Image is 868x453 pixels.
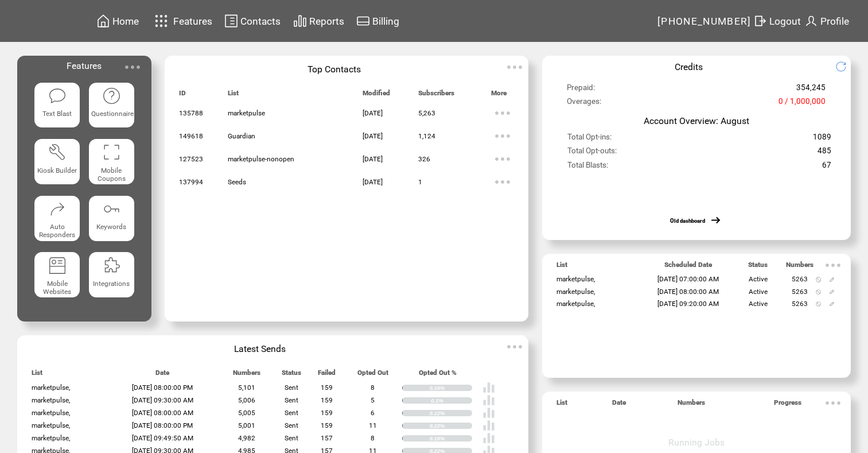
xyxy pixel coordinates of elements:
[612,398,626,412] span: Date
[179,155,203,163] span: 127523
[668,437,725,448] span: Running Jobs
[39,223,75,239] span: Auto Responders
[491,171,514,193] img: ellypsis.svg
[779,97,826,111] span: 0 / 1,000,000
[89,139,134,187] a: Mobile Coupons
[430,423,473,429] div: 0.22%
[491,102,514,125] img: ellypsis.svg
[371,384,375,392] span: 8
[228,109,265,117] span: marketpulse
[371,396,375,404] span: 5
[678,398,705,412] span: Numbers
[32,409,70,417] span: marketpulse,
[804,14,818,28] img: profile.svg
[132,434,193,442] span: [DATE] 09:49:50 AM
[121,56,144,79] img: ellypsis.svg
[96,223,126,231] span: Keywords
[173,16,212,27] span: Features
[670,218,705,224] a: Old dashboard
[285,384,298,392] span: Sent
[34,83,80,130] a: Text Blast
[89,252,134,300] a: Integrations
[774,398,801,412] span: Progress
[363,109,383,117] span: [DATE]
[430,435,473,442] div: 0.16%
[431,397,472,404] div: 0.1%
[34,139,80,187] a: Kiosk Builder
[482,394,495,406] img: poll%20-%20white.svg
[34,252,80,300] a: Mobile Websites
[48,143,67,161] img: tool%201.svg
[179,109,203,117] span: 135788
[567,83,595,97] span: Prepaid:
[238,384,255,392] span: 5,101
[829,289,835,295] img: edit.svg
[418,89,454,102] span: Subscribers
[749,300,768,308] span: Active
[32,369,42,382] span: List
[657,275,719,283] span: [DATE] 07:00:00 AM
[309,16,344,27] span: Reports
[786,261,813,274] span: Numbers
[664,261,712,274] span: Scheduled Date
[238,434,255,442] span: 4,982
[238,396,255,404] span: 5,006
[150,10,215,32] a: Features
[816,277,822,282] img: notallowed.svg
[753,14,767,28] img: exit.svg
[792,300,808,308] span: 5263
[321,409,333,417] span: 159
[356,14,370,28] img: creidtcard.svg
[48,87,67,105] img: text-blast.svg
[318,369,336,382] span: Failed
[556,300,595,308] span: marketpulse,
[644,115,749,126] span: Account Overview: August
[32,421,70,429] span: marketpulse,
[371,434,375,442] span: 8
[792,275,808,283] span: 5263
[556,261,567,274] span: List
[228,178,246,186] span: Seeds
[371,409,375,417] span: 6
[556,288,595,296] span: marketpulse,
[657,300,719,308] span: [DATE] 09:20:00 AM
[818,146,831,160] span: 485
[491,148,514,171] img: ellypsis.svg
[829,277,835,282] img: edit.svg
[482,432,495,444] img: poll%20-%20white.svg
[503,335,526,358] img: ellypsis.svg
[93,280,130,288] span: Integrations
[419,369,457,382] span: Opted Out %
[491,89,507,102] span: More
[556,275,595,283] span: marketpulse,
[835,61,855,72] img: refresh.png
[48,200,67,218] img: auto-responders.svg
[238,409,255,417] span: 5,005
[822,161,831,175] span: 67
[321,396,333,404] span: 159
[34,196,80,243] a: Auto Responders
[285,396,298,404] span: Sent
[813,133,831,146] span: 1089
[372,16,399,27] span: Billing
[132,421,193,429] span: [DATE] 08:00:00 PM
[749,288,768,296] span: Active
[234,343,286,354] span: Latest Sends
[482,406,495,419] img: poll%20-%20white.svg
[179,132,203,140] span: 149618
[228,89,239,102] span: List
[67,60,102,71] span: Features
[102,256,120,274] img: integrations.svg
[291,12,346,30] a: Reports
[822,392,844,415] img: ellypsis.svg
[89,196,134,243] a: Keywords
[803,12,851,30] a: Profile
[491,125,514,148] img: ellypsis.svg
[816,301,822,307] img: notallowed.svg
[792,288,808,296] span: 5263
[37,167,77,175] span: Kiosk Builder
[363,178,383,186] span: [DATE]
[293,14,307,28] img: chart.svg
[32,434,70,442] span: marketpulse,
[430,385,473,392] div: 0.16%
